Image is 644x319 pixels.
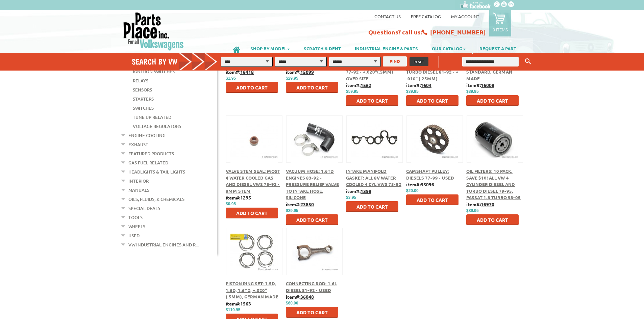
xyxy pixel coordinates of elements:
[346,188,371,194] b: item#:
[411,14,441,19] a: Free Catalog
[240,194,251,201] u: 1295
[296,309,328,315] span: Add to Cart
[128,213,143,222] a: Tools
[356,204,388,210] span: Add to Cart
[226,308,240,312] span: $119.95
[133,113,171,122] a: Tune Up Related
[286,281,337,293] a: Connecting Rod: 1.6L Diesel 81-92 - Used
[361,188,371,194] u: 1398
[406,194,459,205] button: Add to Cart
[133,67,175,76] a: Ignition Switches
[489,10,511,36] a: 0 items
[410,57,428,66] button: RESET
[226,69,254,75] b: item#:
[226,202,236,206] span: $0.95
[346,89,358,94] span: $59.95
[361,82,371,88] u: 1562
[417,197,448,203] span: Add to Cart
[226,281,278,299] span: Piston Ring Set: 1.5D, 1.6D, 1.6TD, +.020"(.5mm), German Made
[346,56,402,81] a: Piston Ring Set: 1.5L, 1.6L & 1.6L Turbo Diesel 77-92 - +.020"(.5mm) Over Size
[406,168,454,181] a: Camshaft Pulley: Diesels 77-99 - Used
[481,82,494,88] u: 16008
[240,69,254,75] u: 16418
[226,208,278,218] button: Add to Cart
[128,158,168,167] a: Gas Fuel Related
[133,122,181,131] a: Voltage Regulators
[346,195,356,200] span: $3.95
[374,14,401,19] a: Contact us
[128,131,166,140] a: Engine Cooling
[466,89,479,94] span: $39.95
[406,89,419,94] span: $39.95
[226,194,251,201] b: item#:
[300,69,314,75] u: 15099
[236,84,268,90] span: Add to Cart
[133,95,154,103] a: Starters
[451,14,479,19] a: My Account
[297,43,348,54] a: SCRATCH & DENT
[300,294,314,300] u: 36048
[133,76,148,85] a: Relays
[286,307,338,318] button: Add to Cart
[128,140,148,149] a: Exhaust
[481,201,494,207] u: 16970
[466,168,521,200] a: Oil Filters: 10 Pack. Save $10! All VW 4 Cylinder Diesel and Turbo Diesel 79-95, Passat 1.8 Turbo...
[466,56,520,81] span: Piston Ring: 1.5D/1.6D/1.6TD 77-92 - Standard, German Made
[466,95,519,106] button: Add to Cart
[128,167,185,176] a: Headlights & Tail Lights
[236,210,268,216] span: Add to Cart
[346,168,401,187] a: Intake Manifold Gasket: All 8V Water Cooled 4 cyl VWs 75-92
[128,177,149,185] a: Interior
[286,201,314,207] b: item#:
[286,214,338,225] button: Add to Cart
[286,82,338,93] button: Add to Cart
[406,56,460,81] span: Connecting Rod Bearings: 1.6L Diesel & Turbo Diesel 81-92 - + .010" (.25mm)
[296,217,328,223] span: Add to Cart
[128,240,199,249] a: VW Industrial Engines and R...
[346,95,398,106] button: Add to Cart
[286,294,314,300] b: item#:
[128,186,149,194] a: Manuals
[417,98,448,104] span: Add to Cart
[133,85,152,94] a: Sensors
[123,12,184,51] img: Parts Place Inc!
[244,43,297,54] a: SHOP BY MODEL
[406,95,459,106] button: Add to Cart
[466,201,494,207] b: item#:
[226,76,236,81] span: $1.95
[466,214,519,225] button: Add to Cart
[523,56,533,67] button: Keyword Search
[406,188,419,193] span: $20.00
[493,27,508,32] p: 0 items
[356,98,388,104] span: Add to Cart
[226,168,280,194] a: Valve Stem Seal: Most 4 Water Cooled Gas and Diesel VWs 75-92 - 8mm Stem
[128,231,140,240] a: Used
[286,208,298,213] span: $29.95
[226,300,251,307] b: item#:
[300,201,314,207] u: 23850
[346,201,398,212] button: Add to Cart
[226,82,278,93] button: Add to Cart
[296,84,328,90] span: Add to Cart
[421,82,431,88] u: 1604
[128,149,174,158] a: Featured Products
[466,208,479,213] span: $89.95
[414,59,424,64] span: RESET
[477,98,508,104] span: Add to Cart
[286,76,298,81] span: $29.95
[346,82,371,88] b: item#:
[348,43,425,54] a: INDUSTRIAL ENGINE & PARTS
[477,217,508,223] span: Add to Cart
[286,301,298,305] span: $60.00
[425,43,472,54] a: OUR CATALOG
[286,168,339,200] a: Vacuum Hose: 1.6TD engines 83-92 - Pressure Relief Valve to Intake Hose, Silicone
[286,69,314,75] b: item#:
[383,56,407,67] button: FIND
